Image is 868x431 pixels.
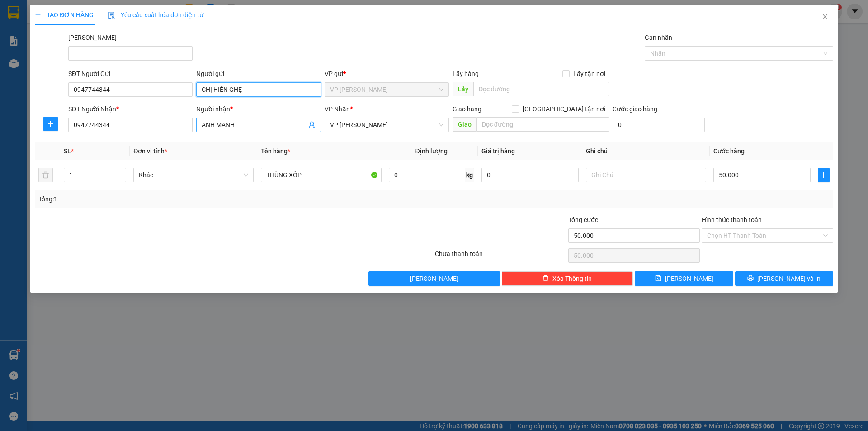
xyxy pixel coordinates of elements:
button: printer[PERSON_NAME] và In [735,271,833,286]
span: plus [44,120,57,128]
span: Cước hàng [713,147,745,155]
div: VP gửi [325,69,449,79]
span: TẠO ĐƠN HÀNG [35,11,94,19]
span: Định lượng [415,147,448,155]
span: Giá trị hàng [481,147,515,155]
span: Lấy [453,82,473,96]
span: [PERSON_NAME] [665,274,713,284]
span: [PERSON_NAME] và In [757,274,821,284]
span: [PERSON_NAME] [410,274,458,284]
span: printer [747,275,754,282]
label: Hình thức thanh toán [702,216,762,223]
th: Ghi chú [582,142,710,160]
input: Dọc đường [473,82,609,96]
input: Ghi Chú [586,168,706,182]
label: Cước giao hàng [613,105,657,113]
label: Mã ĐH [68,34,117,41]
button: deleteXóa Thông tin [502,271,633,286]
span: save [655,275,661,282]
button: plus [818,168,830,182]
span: Giao [453,117,476,132]
span: kg [465,168,474,182]
span: Tên hàng [261,147,290,155]
button: plus [43,117,58,131]
label: Gán nhãn [645,34,672,41]
span: close [821,13,829,20]
input: 0 [481,168,579,182]
input: VD: Bàn, Ghế [261,168,381,182]
img: icon [108,12,115,19]
button: Close [812,5,838,30]
span: SL [64,147,71,155]
span: VP Nhận [325,105,350,113]
button: [PERSON_NAME] [368,271,500,286]
div: Tổng: 1 [38,194,335,204]
span: Xóa Thông tin [552,274,592,284]
div: SĐT Người Gửi [68,69,193,79]
span: [GEOGRAPHIC_DATA] tận nơi [519,104,609,114]
span: VP Phạm Ngũ Lão [330,118,443,132]
span: plus [35,12,41,18]
span: Giao hàng [453,105,481,113]
span: Lấy tận nơi [570,69,609,79]
div: SĐT Người Nhận [68,104,193,114]
input: Mã ĐH [68,46,193,61]
input: Dọc đường [476,117,609,132]
div: Người gửi [196,69,321,79]
span: user-add [308,121,316,128]
span: Đơn vị tính [133,147,167,155]
span: Khác [139,168,248,182]
span: Lấy hàng [453,70,479,77]
input: Cước giao hàng [613,118,705,132]
span: plus [818,171,829,179]
span: Yêu cầu xuất hóa đơn điện tử [108,11,203,19]
button: delete [38,168,53,182]
div: Chưa thanh toán [434,249,567,265]
span: delete [542,275,549,282]
button: save[PERSON_NAME] [635,271,733,286]
span: VP Phan Thiết [330,83,443,96]
span: Tổng cước [568,216,598,223]
div: Người nhận [196,104,321,114]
